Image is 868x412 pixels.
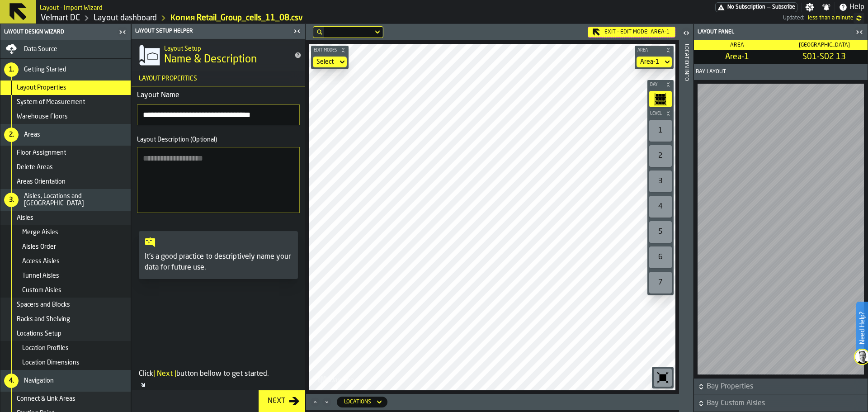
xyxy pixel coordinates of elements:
div: 4. [4,374,19,388]
div: DropdownMenuValue-locations [344,399,371,405]
span: No Subscription [727,4,765,10]
svg: Reset zoom and position [656,370,670,385]
button: button- [311,46,349,55]
span: Access Aisles [22,258,60,265]
button: button- [694,395,868,412]
div: Layout Setup Helper [133,28,291,34]
li: menu Aisles Order [0,240,131,254]
span: Bay [648,82,664,87]
div: 2 [649,145,672,167]
span: — [767,4,770,10]
header: Location Info [679,24,693,412]
li: menu Floor Assignment [0,146,131,160]
div: Layout Description (Optional) [137,136,300,143]
li: menu Location Profiles [0,341,131,355]
button: button- [647,109,674,118]
span: Level [648,111,664,116]
span: Tunnel Aisles [22,272,59,279]
span: Area-1 [651,29,670,35]
span: Bay Layout [696,69,726,75]
span: Areas Orientation [17,178,66,185]
div: Next [264,396,289,407]
span: Location Profiles [22,345,69,352]
li: menu Areas [0,124,131,146]
span: Layout Properties [17,84,66,91]
span: Area [730,43,744,48]
label: Need Help? [857,303,867,353]
input: button-toolbar-Layout Name [137,104,300,125]
span: Area [636,48,664,53]
li: menu Spacers and Blocks [0,298,131,312]
span: Updated: [783,15,804,21]
span: | Next | [153,370,176,378]
span: Location Dimensions [22,359,80,366]
button: button- [647,80,674,89]
div: 3 [649,170,672,192]
label: button-toggle-undefined [854,13,864,24]
span: Getting Started [24,66,66,73]
div: 7 [649,272,672,294]
li: menu Delete Areas [0,160,131,175]
button: button-Next [259,390,305,412]
label: button-toggle-Notifications [818,3,835,12]
span: [GEOGRAPHIC_DATA] [799,43,850,48]
span: Bay Properties [707,381,866,392]
div: button-toolbar-undefined [647,245,674,270]
div: button-toolbar-undefined [647,219,674,245]
label: button-toggle-Open [680,26,693,42]
div: DropdownMenuValue-locations [337,397,387,407]
li: menu Tunnel Aisles [0,269,131,283]
button: button- [635,46,674,55]
div: 6 [649,246,672,268]
div: title-Name & Description [132,39,305,71]
div: button-toolbar-undefined [647,89,674,109]
li: menu Warehouse Floors [0,109,131,124]
li: menu Locations Setup [0,327,131,341]
div: button-toolbar-undefined [652,367,674,388]
div: Menu Subscription [715,2,797,12]
div: Layout panel [696,29,853,35]
h3: title-section-Layout Properties [132,71,305,86]
div: button-toolbar-undefined [647,194,674,219]
label: button-toggle-Settings [802,3,818,12]
a: logo-header [311,370,362,388]
li: menu Merge Aisles [0,225,131,240]
div: DropdownMenuValue-Area-1 [640,58,659,66]
span: Connect & Link Areas [17,395,75,403]
div: DropdownMenuValue-none [313,57,347,67]
span: Locations Setup [17,330,61,337]
div: DropdownMenuValue-Area-1 [637,57,672,67]
div: Layout Design Wizard [2,29,116,35]
span: Bay Custom Aisles [707,398,866,409]
h2: Sub Title [40,3,103,12]
h2: Sub Title [164,43,287,52]
span: Custom Aisles [22,287,61,294]
div: 2. [4,128,19,142]
li: menu Getting Started [0,59,131,81]
div: button-toolbar-undefined [647,169,674,194]
p: It's a good practice to descriptively name your data for future use. [145,251,292,273]
span: Edit Modes [312,48,339,53]
a: link-to-/wh/i/f27944ef-e44e-4cb8-aca8-30c52093261f/pricing/ [715,2,797,12]
span: Layout Properties [132,75,197,82]
div: 1. [4,62,19,77]
textarea: Layout Description (Optional) [137,147,300,213]
a: link-to-/wh/i/f27944ef-e44e-4cb8-aca8-30c52093261f/designer [94,13,157,23]
li: menu Access Aisles [0,254,131,269]
div: button-toolbar-undefined [647,270,674,295]
button: Minimize [321,398,332,407]
li: menu Layout Properties [0,81,131,95]
span: Subscribe [772,4,795,10]
button: Maximize [310,398,321,407]
p: Click button bellow to get started. [139,369,298,379]
label: button-toolbar-Layout Name [137,90,300,125]
span: 8/12/2025, 10:00:50 AM [808,15,854,21]
span: Merge Aisles [22,229,58,236]
span: Aisles, Locations and [GEOGRAPHIC_DATA] [24,193,127,207]
span: Areas [24,131,40,138]
a: link-to-/wh/i/f27944ef-e44e-4cb8-aca8-30c52093261f [41,13,80,23]
label: button-toggle-Help [835,2,868,13]
span: S01-S02 13 [783,52,866,62]
span: Navigation [24,377,54,384]
li: menu Areas Orientation [0,175,131,189]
